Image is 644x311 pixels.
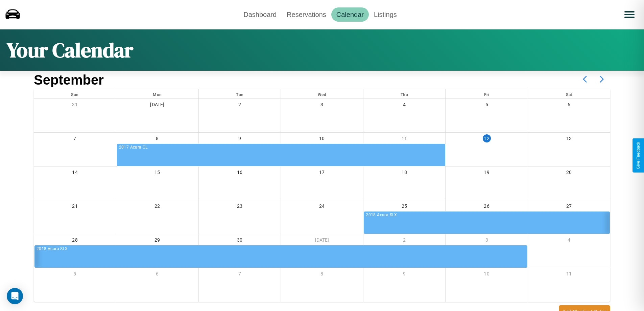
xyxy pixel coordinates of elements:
div: 7 [34,133,116,147]
div: 15 [116,166,198,180]
a: Dashboard [238,7,282,22]
div: Sat [528,89,610,98]
div: 25 [363,200,446,214]
a: Reservations [282,7,331,22]
div: Mon [116,89,198,98]
div: 28 [34,234,116,248]
div: 3 [446,234,528,248]
div: 2 [199,99,281,113]
div: 30 [199,234,281,248]
div: 27 [528,200,610,214]
button: Open menu [620,5,639,24]
div: 26 [446,200,528,214]
div: 9 [199,133,281,147]
div: [DATE] [116,99,198,113]
div: 21 [34,200,116,214]
a: Listings [369,7,402,22]
div: Tue [199,89,281,98]
div: 8 [116,133,198,147]
a: Calendar [331,7,369,22]
div: Wed [281,89,363,98]
div: 6 [528,99,610,113]
div: 3 [281,99,363,113]
div: 9 [363,268,446,282]
div: 31 [34,99,116,113]
div: 20 [528,166,610,180]
div: 18 [363,166,446,180]
div: 2018 Acura SLX [366,212,609,219]
div: 6 [116,268,198,282]
div: Give Feedback [636,142,641,169]
div: 12 [483,134,491,142]
div: 11 [363,133,446,147]
div: 16 [199,166,281,180]
div: 19 [446,166,528,180]
div: 22 [116,200,198,214]
div: 29 [116,234,198,248]
div: 2018 Acura SLX [37,246,526,252]
div: Sun [34,89,116,98]
div: 2 [363,234,446,248]
div: 10 [446,268,528,282]
div: 4 [363,99,446,113]
h1: Your Calendar [7,36,133,64]
div: 11 [528,268,610,282]
h2: September [34,72,104,88]
div: Open Intercom Messenger [7,288,23,304]
div: 17 [281,166,363,180]
div: 24 [281,200,363,214]
div: 5 [34,268,116,282]
div: 5 [446,99,528,113]
div: 23 [199,200,281,214]
div: 7 [199,268,281,282]
div: 2017 Acura CL [119,144,444,151]
div: 10 [281,133,363,147]
div: Thu [363,89,446,98]
div: 4 [528,234,610,248]
div: 13 [528,133,610,147]
div: 14 [34,166,116,180]
div: Fri [446,89,528,98]
div: [DATE] [281,234,363,248]
div: 8 [281,268,363,282]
